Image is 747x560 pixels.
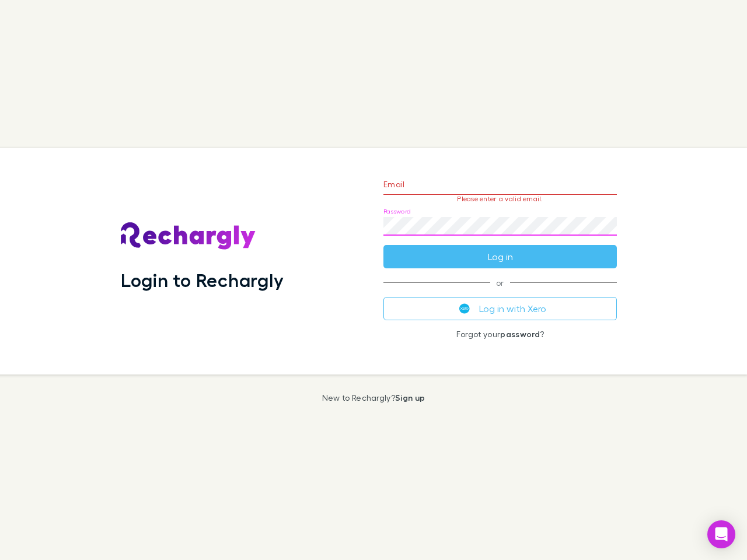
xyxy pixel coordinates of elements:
[383,282,617,283] span: or
[383,330,617,339] p: Forgot your ?
[383,207,411,216] label: Password
[395,393,425,402] a: Sign up
[121,222,256,250] img: Rechargly's Logo
[383,297,617,320] button: Log in with Xero
[121,269,284,291] h1: Login to Rechargly
[500,329,540,339] a: password
[322,393,425,402] p: New to Rechargly?
[383,245,617,268] button: Log in
[707,520,735,548] div: Open Intercom Messenger
[383,195,617,203] p: Please enter a valid email.
[459,303,470,314] img: Xero's logo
